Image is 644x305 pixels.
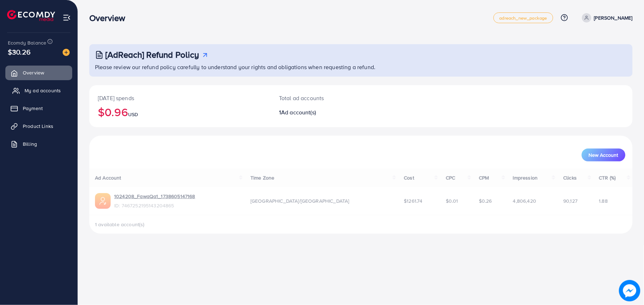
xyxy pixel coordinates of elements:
span: USD [128,111,138,118]
span: Product Links [23,123,53,130]
span: $30.26 [8,47,31,57]
span: My ad accounts [25,87,61,94]
a: Overview [5,66,72,80]
a: Payment [5,101,72,115]
a: Billing [5,137,72,151]
button: New Account [582,149,625,161]
a: adreach_new_package [493,12,553,23]
h3: Overview [89,13,131,23]
a: [PERSON_NAME] [579,13,633,22]
p: Please review our refund policy carefully to understand your rights and obligations when requesti... [95,63,628,71]
a: My ad accounts [5,83,72,98]
img: logo [7,10,55,21]
img: menu [63,14,71,22]
p: [DATE] spends [98,94,262,102]
img: image [619,280,640,301]
span: New Account [589,152,618,157]
img: image [63,49,70,56]
span: Billing [23,140,37,148]
a: Product Links [5,119,72,133]
p: [PERSON_NAME] [594,14,633,22]
span: adreach_new_package [500,16,547,20]
span: Ecomdy Balance [8,39,46,46]
span: Payment [23,105,43,112]
p: Total ad accounts [279,94,398,102]
span: Overview [23,69,44,76]
span: Ad account(s) [281,108,316,116]
h2: $0.96 [98,105,262,119]
h2: 1 [279,109,398,116]
h3: [AdReach] Refund Policy [105,50,199,60]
